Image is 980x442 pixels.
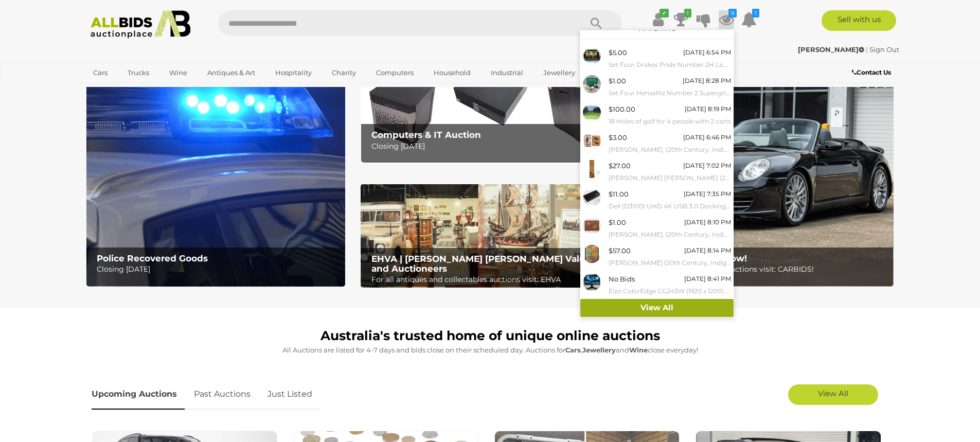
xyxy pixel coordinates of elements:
[201,64,262,81] a: Antiques & Art
[580,299,734,317] a: View All
[683,75,731,86] div: [DATE] 8:28 PM
[580,157,734,186] a: $27.00 [DATE] 7:02 PM [PERSON_NAME] [PERSON_NAME] (20th Century, Indigenous-Australian, 1972), Un...
[583,217,601,235] img: 54183-1a.jpg
[86,64,114,81] a: Cars
[683,132,731,143] div: [DATE] 6:46 PM
[580,129,734,157] a: $3.00 [DATE] 6:46 PM [PERSON_NAME], (20th Century, Indigenous-Australian, Working c1990s), Spirit...
[866,45,868,54] span: |
[580,186,734,214] a: $11.00 [DATE] 7:35 PM Dell (D3100) UHD 4K USB 3.0 Docking Station - Lot of 28
[371,130,481,140] b: Computers & IT Auction
[583,132,601,150] img: 53067-43a.jpg
[582,346,616,354] strong: Jewellery
[186,379,258,410] a: Past Auctions
[609,172,731,184] small: [PERSON_NAME] [PERSON_NAME] (20th Century, Indigenous-Australian, 1972), Untitled - Sea Crabs (19...
[609,87,731,99] small: Set Four Henselite Number 2 Supergrip Lawn Bowls in Case
[719,10,734,29] a: 9
[635,60,894,287] img: CARBIDS Online Now!
[371,273,614,286] p: For all antiques and collectables auctions visit: EHVA
[86,81,173,98] a: [GEOGRAPHIC_DATA]
[609,77,626,85] span: $1.00
[537,64,582,81] a: Jewellery
[97,253,208,263] b: Police Recovered Goods
[609,48,627,57] span: $5.00
[609,116,731,127] small: 18 Holes of golf for 4 people with 2 carts
[683,47,731,58] div: [DATE] 6:54 PM
[580,101,734,129] a: $100.00 [DATE] 8:19 PM 18 Holes of golf for 4 people with 2 carts
[684,273,731,285] div: [DATE] 8:41 PM
[852,68,891,76] b: Contact Us
[683,160,731,171] div: [DATE] 7:02 PM
[580,44,734,73] a: $5.00 [DATE] 6:54 PM Set Four Drakes Pride Number 2H Lawn Bowls in Case
[325,64,363,81] a: Charity
[97,263,339,276] p: Closing [DATE]
[684,9,691,17] i: 1
[369,64,420,81] a: Computers
[609,229,731,240] small: [PERSON_NAME], (20th Century, Indigenous-Australian, 1986-), Handing Down (2018), Limited Edition...
[629,346,648,354] strong: Wine
[86,60,345,287] a: Police Recovered Goods Police Recovered Goods Closing [DATE]
[684,217,731,228] div: [DATE] 8:10 PM
[571,10,622,36] button: Search
[609,275,635,283] span: No Bids
[609,133,627,142] span: $3.00
[609,286,731,297] small: Eizo ColorEdge CG243W (1920 x 1200) 24-Inch Colour Calibration LCD Monitor
[92,379,185,410] a: Upcoming Auctions
[583,103,601,121] img: 54540-50a.jpg
[609,105,635,113] span: $100.00
[580,214,734,242] a: $1.00 [DATE] 8:10 PM [PERSON_NAME], (20th Century, Indigenous-Australian, 1986-), Handing Down (2...
[635,60,894,287] a: CARBIDS Online Now! CARBIDS Online Now! For all car and vehicle auctions visit: CARBIDS!
[580,73,734,101] a: $1.00 [DATE] 8:28 PM Set Four Henselite Number 2 Supergrip Lawn Bowls in Case
[427,64,477,81] a: Household
[609,201,731,212] small: Dell (D3100) UHD 4K USB 3.0 Docking Station - Lot of 28
[609,190,629,198] span: $11.00
[822,10,896,31] a: Sell with us
[121,64,156,81] a: Trucks
[818,388,848,398] span: View All
[741,10,757,29] a: 1
[609,59,731,70] small: Set Four Drakes Pride Number 2H Lawn Bowls in Case
[583,188,601,206] img: 54583-6a.jpg
[361,60,619,163] a: Computers & IT Auction Computers & IT Auction Closing [DATE]
[609,162,631,170] span: $27.00
[852,67,894,78] a: Contact Us
[684,188,731,200] div: [DATE] 7:35 PM
[673,10,689,29] a: 1
[609,144,731,155] small: [PERSON_NAME], (20th Century, Indigenous-Australian, Working c1990s), Spirit Dreamtime & Creature...
[660,9,669,17] i: ✔
[752,9,759,17] i: 1
[684,245,731,256] div: [DATE] 8:14 PM
[86,60,345,287] img: Police Recovered Goods
[580,242,734,271] a: $57.00 [DATE] 8:14 PM [PERSON_NAME] (20th Century, Indigenous-Australian, 1976-), [PERSON_NAME] M...
[361,60,619,163] img: Computers & IT Auction
[869,45,899,54] a: Sign Out
[583,160,601,178] img: 53064-152a.jpg
[583,273,601,291] img: 54326-64a.jpg
[565,346,581,354] strong: Cars
[788,384,878,405] a: View All
[583,75,601,93] img: 54369-27a.JPG
[685,103,731,115] div: [DATE] 8:19 PM
[92,329,889,343] h1: Australia's trusted home of unique online auctions
[651,10,666,29] a: ✔
[583,47,601,65] img: 54290-24a.JPG
[484,64,530,81] a: Industrial
[646,263,888,276] p: For all car and vehicle auctions visit: CARBIDS!
[798,45,866,54] a: [PERSON_NAME]
[92,344,889,356] p: All Auctions are listed for 4-7 days and bids close on their scheduled day. Auctions for , and cl...
[85,10,197,39] img: Allbids.com.au
[609,246,631,255] span: $57.00
[728,9,737,17] i: 9
[583,245,601,263] img: 51143-180a.jpg
[163,64,194,81] a: Wine
[609,257,731,269] small: [PERSON_NAME] (20th Century, Indigenous-Australian, 1976-), [PERSON_NAME] Medicine Leaves, Origin...
[371,254,599,274] b: EHVA | [PERSON_NAME] [PERSON_NAME] Valuers and Auctioneers
[798,45,864,54] strong: [PERSON_NAME]
[371,140,614,153] p: Closing [DATE]
[260,379,320,410] a: Just Listed
[609,218,626,226] span: $1.00
[580,271,734,299] a: No Bids [DATE] 8:41 PM Eizo ColorEdge CG243W (1920 x 1200) 24-Inch Colour Calibration LCD Monitor
[269,64,318,81] a: Hospitality
[361,184,619,288] img: EHVA | Evans Hastings Valuers and Auctioneers
[361,184,619,288] a: EHVA | Evans Hastings Valuers and Auctioneers EHVA | [PERSON_NAME] [PERSON_NAME] Valuers and Auct...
